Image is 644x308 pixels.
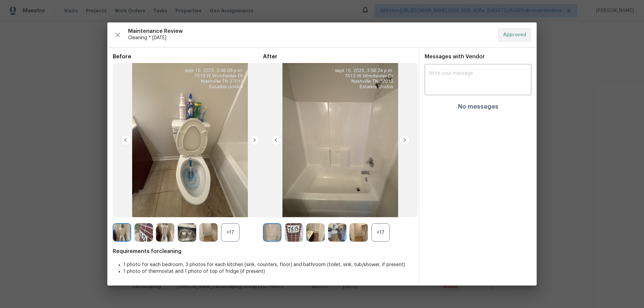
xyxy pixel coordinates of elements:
div: +17 [371,223,390,242]
img: right-chevron-button-url [249,135,260,145]
span: Requirements for cleaning [113,248,413,255]
span: Messages with Vendor [425,54,485,59]
div: +17 [221,223,239,242]
img: right-chevron-button-url [399,135,410,145]
span: After [263,53,413,60]
li: 1 photo for each bedroom, 3 photos for each kitchen (sink, counters, floor) and bathroom (toilet,... [123,261,413,268]
img: left-chevron-button-url [271,135,281,145]
span: Maintenance Review [128,28,492,35]
li: 1 photo of thermostat and 1 photo of top of fridge (if present) [123,268,413,275]
span: Cleaning * [DATE] [128,35,492,41]
img: left-chevron-button-url [120,135,131,145]
span: Before [113,53,263,60]
h4: No messages [458,103,498,110]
